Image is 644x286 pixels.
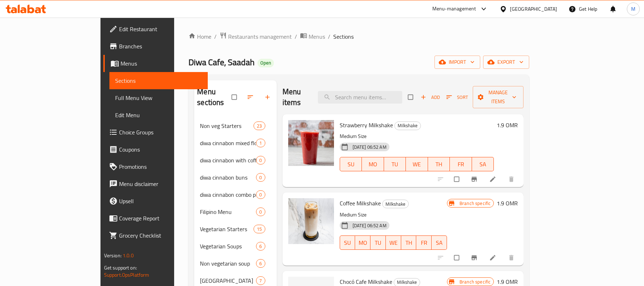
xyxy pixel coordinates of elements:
[288,120,334,166] img: Strawberry Milkshake
[214,32,217,41] li: /
[200,190,256,199] span: diwa cinnabon combo pack
[200,208,256,216] div: Filipino Menu
[406,157,428,171] button: WE
[103,124,208,141] a: Choice Groups
[257,60,274,66] span: Open
[343,238,353,248] span: SU
[256,242,265,251] div: items
[295,32,297,41] li: /
[119,180,202,188] span: Menu disclaimer
[394,121,421,130] div: Milkshake
[228,32,292,41] span: Restaurants management
[472,157,494,171] button: SA
[355,235,370,250] button: MO
[419,238,429,248] span: FR
[119,162,202,171] span: Promotions
[104,270,149,280] a: Support.OpsPlatform
[409,159,425,170] span: WE
[421,93,440,101] span: Add
[428,157,450,171] button: TH
[450,172,465,186] span: Select to update
[497,120,518,130] h6: 1.9 OMR
[194,169,276,186] div: diwa cinnabon buns0
[119,197,202,205] span: Upsell
[115,111,202,119] span: Edit Menu
[103,192,208,210] a: Upsell
[300,32,325,41] a: Menus
[489,176,498,183] a: Edit menu item
[103,210,208,227] a: Coverage Report
[466,250,483,266] button: Branch-specific-item
[194,255,276,272] div: Non vegetarian soup6
[340,157,362,171] button: SU
[419,92,442,103] span: Add item
[431,159,447,170] span: TH
[256,157,265,164] span: 0
[416,235,432,250] button: FR
[387,159,403,170] span: TU
[503,171,521,187] button: delete
[450,157,472,171] button: FR
[194,220,276,238] div: Vegetarian Starters15
[103,158,208,175] a: Promotions
[119,145,202,154] span: Coupons
[475,159,491,170] span: SA
[350,222,389,229] span: [DATE] 06:52 AM
[254,226,265,233] span: 15
[404,90,419,104] span: Select section
[401,235,417,250] button: TH
[119,128,202,137] span: Choice Groups
[282,86,310,108] h2: Menu items
[478,88,518,106] span: Manage items
[119,214,202,223] span: Coverage Report
[103,227,208,244] a: Grocery Checklist
[256,276,265,285] div: items
[386,235,401,250] button: WE
[197,86,231,108] h2: Menu sections
[370,235,386,250] button: TU
[328,32,330,41] li: /
[489,254,498,261] a: Edit menu item
[442,92,473,103] span: Sort items
[119,25,202,33] span: Edit Restaurant
[188,54,255,70] span: Diwa Cafe, Saadah
[194,203,276,220] div: Filipino Menu0
[109,72,208,89] a: Sections
[362,157,384,171] button: MO
[109,89,208,106] a: Full Menu View
[383,200,408,208] span: Milkshake
[103,175,208,192] a: Menu disclaimer
[288,198,334,244] img: Coffee Milkshake
[257,59,274,67] div: Open
[104,251,122,260] span: Version:
[440,58,475,67] span: import
[384,157,406,171] button: TU
[256,174,265,181] span: 0
[444,92,470,103] button: Sort
[631,5,635,13] span: M
[194,117,276,134] div: Non veg Starters23
[432,5,476,13] div: Menu-management
[256,139,265,147] div: items
[200,173,256,182] span: diwa cinnabon buns
[340,235,355,250] button: SU
[333,32,354,41] span: Sections
[365,159,381,170] span: MO
[389,238,398,248] span: WE
[340,198,381,209] span: Coffee Milkshake
[260,89,277,105] button: Add section
[254,123,265,129] span: 23
[340,132,494,141] p: Medium Size
[457,200,493,207] span: Branch specific
[419,92,442,103] button: Add
[256,260,265,267] span: 6
[340,120,393,130] span: Strawberry Milkshake
[119,42,202,51] span: Branches
[318,91,402,104] input: search
[256,191,265,198] span: 0
[453,159,469,170] span: FR
[256,277,265,284] span: 7
[446,93,468,101] span: Sort
[473,86,523,108] button: Manage items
